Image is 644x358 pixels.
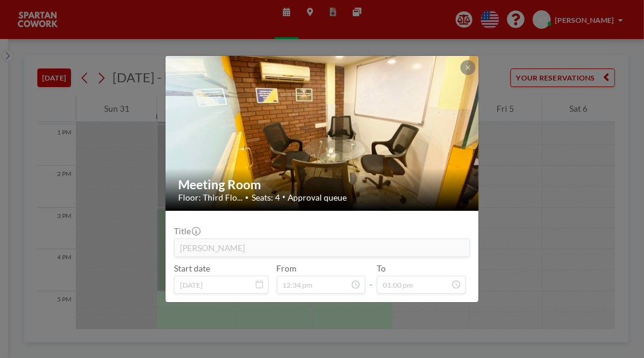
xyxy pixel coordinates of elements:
[166,16,479,251] img: 537.jpg
[282,194,285,201] span: •
[175,239,469,257] input: (No title)
[370,267,373,290] span: -
[246,193,249,201] span: •
[174,226,199,236] label: Title
[377,263,386,273] label: To
[178,192,243,202] span: Floor: Third Flo...
[174,263,210,273] label: Start date
[178,177,467,192] h2: Meeting Room
[252,192,280,202] span: Seats: 4
[288,192,347,202] span: Approval queue
[277,263,297,273] label: From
